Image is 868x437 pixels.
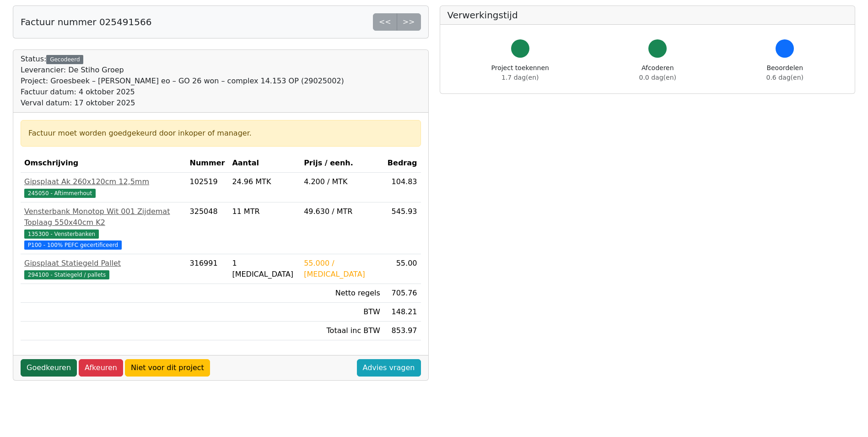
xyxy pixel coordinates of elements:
[21,98,344,109] div: Verval datum: 17 oktober 2025
[384,322,421,340] td: 853.97
[357,359,421,377] a: Advies vragen
[232,176,297,187] div: 24.96 MTK
[186,202,229,254] td: 325048
[24,229,99,239] span: 135300 - Vensterbanken
[21,65,344,76] div: Leverancier: De Stiho Groep
[24,258,183,269] div: Gipsplaat Statiegeld Pallet
[384,303,421,322] td: 148.21
[447,10,848,21] h5: Verwerkingstijd
[232,258,297,280] div: 1 [MEDICAL_DATA]
[24,240,122,250] span: P100 - 100% PEFC gecertificeerd
[186,254,229,284] td: 316991
[491,63,549,82] div: Project toekennen
[24,206,183,228] div: Vensterbank Monotop Wit 001 Zijdemat Toplaag 550x40cm K2
[186,173,229,202] td: 102519
[21,76,344,87] div: Project: Groesbeek – [PERSON_NAME] eo – GO 26 won – complex 14.153 OP (29025002)
[24,189,96,198] span: 245050 - Aftimmerhout
[300,154,384,173] th: Prijs / eenh.
[24,176,183,198] a: Gipsplaat Ak 260x120cm 12,5mm245050 - Aftimmerhout
[28,128,413,139] div: Factuur moet worden goedgekeurd door inkoper of manager.
[21,359,77,377] a: Goedkeuren
[384,173,421,202] td: 104.83
[21,16,151,27] h5: Factuur nummer 025491566
[24,206,183,250] a: Vensterbank Monotop Wit 001 Zijdemat Toplaag 550x40cm K2135300 - Vensterbanken P100 - 100% PEFC g...
[384,284,421,303] td: 705.76
[304,258,380,280] div: 55.000 / [MEDICAL_DATA]
[384,154,421,173] th: Bedrag
[304,176,380,187] div: 4.200 / MTK
[304,206,380,217] div: 49.630 / MTR
[24,258,183,280] a: Gipsplaat Statiegeld Pallet294100 - Statiegeld / pallets
[46,55,83,64] div: Gecodeerd
[125,359,210,377] a: Niet voor dit project
[384,254,421,284] td: 55.00
[79,359,123,377] a: Afkeuren
[384,202,421,254] td: 545.93
[766,74,803,81] span: 0.6 dag(en)
[21,154,186,173] th: Omschrijving
[501,74,539,81] span: 1.7 dag(en)
[228,154,300,173] th: Aantal
[639,74,676,81] span: 0.0 dag(en)
[186,154,229,173] th: Nummer
[21,87,344,98] div: Factuur datum: 4 oktober 2025
[300,322,384,340] td: Totaal inc BTW
[24,270,109,279] span: 294100 - Statiegeld / pallets
[21,54,344,109] div: Status:
[766,63,803,82] div: Beoordelen
[639,63,676,82] div: Afcoderen
[300,303,384,322] td: BTW
[24,176,183,187] div: Gipsplaat Ak 260x120cm 12,5mm
[232,206,297,217] div: 11 MTR
[300,284,384,303] td: Netto regels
